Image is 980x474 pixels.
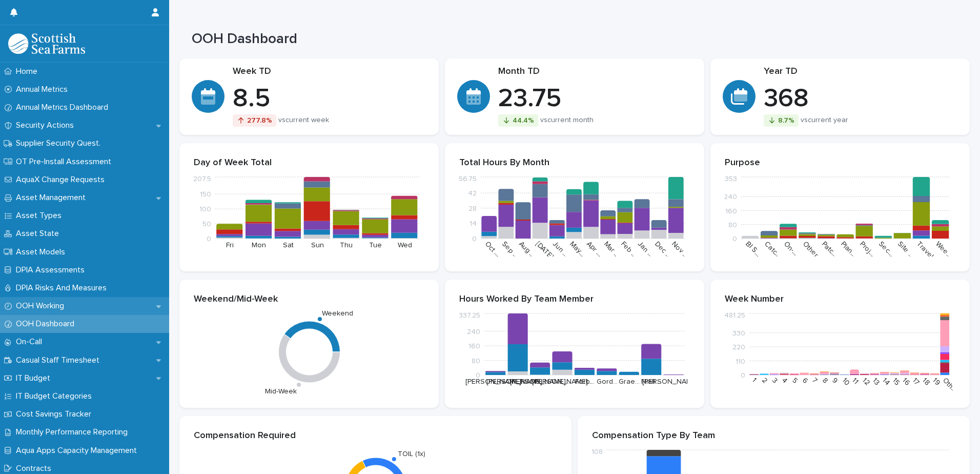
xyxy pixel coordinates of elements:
tspan: 50 [202,221,211,228]
p: Contracts [12,464,59,473]
tspan: 481.25 [724,312,745,320]
tspan: 80 [728,222,737,229]
tspan: 80 [472,358,480,365]
p: Compensation Type By Team [592,430,955,442]
text: [PERSON_NAME]… [465,378,526,385]
p: DPIA Risks And Measures [12,283,115,293]
p: DPIA Assessments [12,265,93,275]
text: Sun [311,242,324,249]
text: [PERSON_NAME]… [532,378,593,385]
p: 8.5 [233,84,426,114]
p: Asset Management [12,193,94,203]
p: IT Budget [12,373,58,383]
p: Weekend/Mid-Week [194,294,424,305]
p: AquaX Change Requests [12,175,113,185]
tspan: 0 [476,372,480,379]
text: [DATE] … [535,240,560,265]
tspan: 150 [200,191,211,198]
tspan: 0 [732,235,737,243]
text: 13 [871,377,881,386]
tspan: 100 [199,206,211,213]
p: Annual Metrics Dashboard [12,103,116,112]
text: Forb… [575,378,595,385]
text: Weekend [321,310,353,317]
p: Year TD [764,66,957,77]
p: vs current week [278,116,329,125]
text: Travel [915,240,935,260]
p: OOH Working [12,301,72,311]
text: 8 [821,377,829,385]
p: On-Call [12,337,50,347]
text: 12 [861,377,871,386]
text: On-… [782,240,799,257]
text: Plan… [840,240,857,258]
tspan: 28 [468,205,477,212]
p: Day of Week Total [194,157,424,169]
text: 10 [841,377,851,387]
p: Cost Savings Tracker [12,409,99,419]
tspan: 330 [732,330,745,337]
p: Asset State [12,229,67,239]
text: Fri [226,242,234,249]
tspan: 110 [736,358,745,365]
tspan: 220 [732,344,745,351]
p: Asset Types [12,211,70,221]
p: Casual Staff Timesheet [12,355,108,365]
text: [PERSON_NAME]… [510,378,570,385]
text: Catc… [763,240,782,259]
p: Total Hours By Month [459,157,690,169]
text: Sat [283,242,294,249]
p: 8.7 % [778,116,794,125]
tspan: 353 [725,176,737,183]
text: Jan … [637,240,655,258]
img: 9Y1MW04fRR2O5TKCTBvH [8,33,85,54]
p: Asset Models [12,247,73,257]
tspan: 160 [725,208,737,215]
tspan: 240 [724,194,737,201]
p: Aqua Apps Capacity Management [12,446,145,456]
tspan: 337.25 [459,312,480,320]
text: Thu [340,242,353,249]
text: 15 [891,377,901,386]
p: vs current year [801,116,848,125]
text: TOIL (1x) [397,450,425,458]
text: Apr … [585,240,603,258]
p: Annual Metrics [12,85,76,94]
p: Monthly Performance Reporting [12,427,136,437]
text: Sec… [877,240,895,258]
text: 9 [831,377,839,385]
text: 6 [801,377,809,385]
p: 277.8 % [247,116,272,125]
text: Mon [252,242,266,249]
h1: OOH Dashboard [192,31,691,48]
tspan: 0 [741,372,745,379]
p: Home [12,67,46,76]
p: Week Number [725,294,955,305]
text: Patc… [821,240,839,258]
text: 19 [931,377,942,387]
text: Gord… [597,378,618,385]
text: 7 [811,377,819,385]
tspan: 240 [467,328,480,335]
text: 4 [781,377,789,385]
text: Aug … [518,240,537,259]
tspan: 160 [468,343,480,350]
p: 23.75 [498,84,692,114]
tspan: 0 [207,235,211,243]
text: 2 [761,377,769,385]
text: [PERSON_NAME] … [486,378,549,385]
p: vs current month [540,116,594,125]
text: Mid-Week [265,388,297,395]
text: 3 [771,377,779,385]
p: Hours Worked By Team Member [459,294,690,305]
text: Wee… [934,240,953,259]
text: 11 [851,377,860,385]
p: Month TD [498,66,692,77]
tspan: 56.75 [459,176,477,183]
p: Week TD [233,66,426,77]
p: 368 [764,84,957,114]
tspan: 42 [468,190,477,197]
text: [PERSON_NAME] … [642,378,705,385]
tspan: 14 [469,221,477,228]
text: Niall … [641,378,662,385]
